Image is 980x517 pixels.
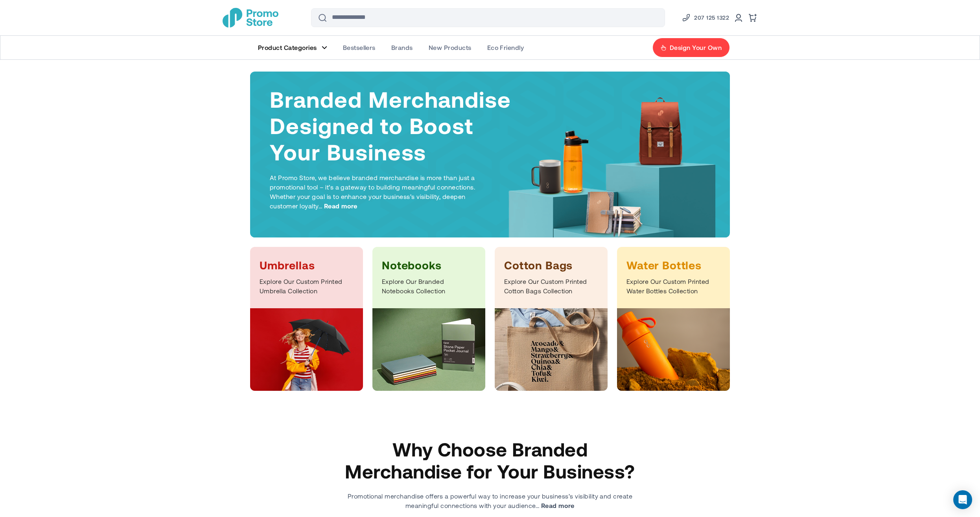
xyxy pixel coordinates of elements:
[372,247,485,391] a: Notebooks Explore Our Branded Notebooks Collection
[260,277,354,296] p: Explore Our Custom Printed Umbrella Collection
[429,44,472,52] span: New Products
[495,247,608,391] a: Cotton Bags Explore Our Custom Printed Cotton Bags Collection
[503,94,724,253] img: Products
[260,258,354,272] h3: Umbrellas
[495,308,608,391] img: Bags Category
[250,247,363,391] a: Umbrellas Explore Our Custom Printed Umbrella Collection
[324,201,357,211] span: Read more
[391,44,413,52] span: Brands
[626,258,720,272] h3: Water Bottles
[487,44,524,52] span: Eco Friendly
[343,438,637,482] h2: Why Choose Branded Merchandise for Your Business?
[617,247,730,391] a: Water Bottles Explore Our Custom Printed Water Bottles Collection
[617,308,730,391] img: Bottles Category
[343,44,376,52] span: Bestsellers
[953,490,972,509] div: Open Intercom Messenger
[223,8,278,28] img: Promotional Merchandise
[258,44,317,52] span: Product Categories
[682,13,729,22] a: Phone
[670,44,722,52] span: Design Your Own
[504,258,598,272] h3: Cotton Bags
[372,308,485,391] img: Notebooks Category
[541,501,575,510] span: Read more
[694,13,729,22] span: 207 125 1322
[626,277,720,296] p: Explore Our Custom Printed Water Bottles Collection
[382,277,476,296] p: Explore Our Branded Notebooks Collection
[504,277,598,296] p: Explore Our Custom Printed Cotton Bags Collection
[270,174,475,210] span: At Promo Store, we believe branded merchandise is more than just a promotional tool – it’s a gate...
[270,86,512,165] h1: Branded Merchandise Designed to Boost Your Business
[250,308,363,391] img: Umbrellas Category
[223,8,278,28] a: store logo
[382,258,476,272] h3: Notebooks
[348,492,633,509] span: Promotional merchandise offers a powerful way to increase your business’s visibility and create m...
